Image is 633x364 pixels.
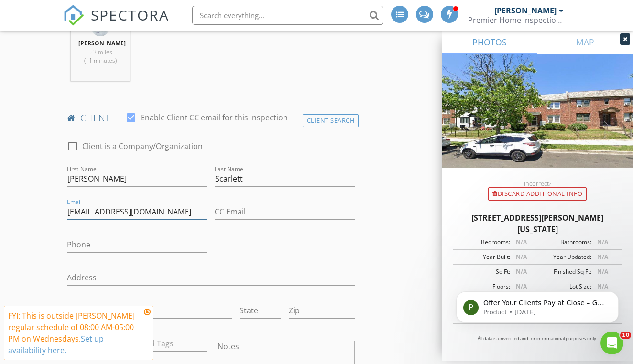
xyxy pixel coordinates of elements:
span: N/A [597,238,608,246]
p: All data is unverified and for informational purposes only. [453,335,622,342]
a: MAP [537,31,633,54]
div: Finished Sq Ft: [537,268,591,276]
div: Sq Ft: [456,268,510,276]
img: The Best Home Inspection Software - Spectora [63,5,84,26]
div: Client Search [303,114,359,127]
span: (11 minutes) [84,56,117,64]
input: Search everything... [192,6,383,25]
div: Incorrect? [442,180,633,187]
div: Year Updated: [537,253,591,261]
div: Bathrooms: [537,238,591,246]
iframe: Intercom notifications message [442,271,633,338]
span: N/A [516,238,527,246]
img: streetview [442,54,633,191]
span: 10 [620,332,631,339]
span: N/A [597,253,608,261]
strong: [PERSON_NAME] [78,39,126,47]
span: N/A [516,253,527,261]
div: Year Built: [456,253,510,261]
iframe: Intercom live chat [600,332,623,354]
span: N/A [597,268,608,276]
span: 5.3 miles [88,48,112,56]
div: [PERSON_NAME] [494,6,557,15]
label: Enable Client CC email for this inspection [141,113,288,122]
span: N/A [516,268,527,276]
h4: client [67,112,355,124]
div: FYI: This is outside [PERSON_NAME] regular schedule of 08:00 AM-05:00 PM on Wednesdays. [8,310,141,356]
label: Client is a Company/Organization [82,141,203,151]
div: [STREET_ADDRESS][PERSON_NAME][US_STATE] [453,212,622,235]
div: Discard Additional info [488,187,587,201]
div: Premier Home Inspections [468,15,564,25]
div: Bedrooms: [456,238,510,246]
a: PHOTOS [442,31,537,54]
span: SPECTORA [91,5,169,25]
a: SPECTORA [63,13,169,33]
